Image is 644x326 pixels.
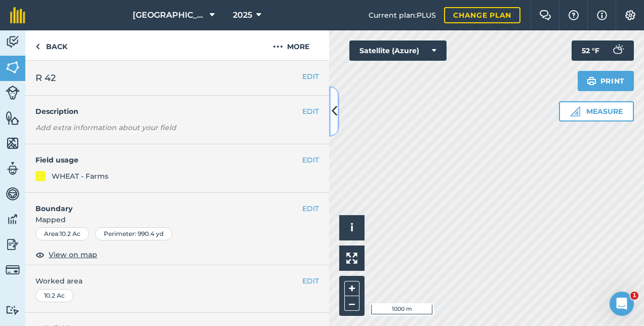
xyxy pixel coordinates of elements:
img: svg+xml;base64,PHN2ZyB4bWxucz0iaHR0cDovL3d3dy53My5vcmcvMjAwMC9zdmciIHdpZHRoPSIxNyIgaGVpZ2h0PSIxNy... [597,9,607,21]
img: svg+xml;base64,PD94bWwgdmVyc2lvbj0iMS4wIiBlbmNvZGluZz0idXRmLTgiPz4KPCEtLSBHZW5lcmF0b3I6IEFkb2JlIE... [6,34,20,50]
img: Four arrows, one pointing top left, one top right, one bottom right and the last bottom left [346,253,357,264]
button: EDIT [302,106,319,117]
button: View on map [35,249,97,261]
img: svg+xml;base64,PD94bWwgdmVyc2lvbj0iMS4wIiBlbmNvZGluZz0idXRmLTgiPz4KPCEtLSBHZW5lcmF0b3I6IEFkb2JlIE... [6,237,20,252]
button: Measure [559,101,634,121]
img: svg+xml;base64,PHN2ZyB4bWxucz0iaHR0cDovL3d3dy53My5vcmcvMjAwMC9zdmciIHdpZHRoPSI5IiBoZWlnaHQ9IjI0Ii... [35,40,40,53]
img: Ruler icon [570,106,580,116]
span: 52 ° F [582,40,599,61]
img: svg+xml;base64,PD94bWwgdmVyc2lvbj0iMS4wIiBlbmNvZGluZz0idXRmLTgiPz4KPCEtLSBHZW5lcmF0b3I6IEFkb2JlIE... [6,186,20,201]
img: svg+xml;base64,PHN2ZyB4bWxucz0iaHR0cDovL3d3dy53My5vcmcvMjAwMC9zdmciIHdpZHRoPSIxOCIgaGVpZ2h0PSIyNC... [35,249,45,261]
img: fieldmargin Logo [10,7,25,23]
img: svg+xml;base64,PHN2ZyB4bWxucz0iaHR0cDovL3d3dy53My5vcmcvMjAwMC9zdmciIHdpZHRoPSI1NiIgaGVpZ2h0PSI2MC... [6,60,20,75]
img: svg+xml;base64,PD94bWwgdmVyc2lvbj0iMS4wIiBlbmNvZGluZz0idXRmLTgiPz4KPCEtLSBHZW5lcmF0b3I6IEFkb2JlIE... [608,40,628,61]
div: Area : 10.2 Ac [35,227,89,240]
button: Print [578,71,634,91]
img: svg+xml;base64,PD94bWwgdmVyc2lvbj0iMS4wIiBlbmNvZGluZz0idXRmLTgiPz4KPCEtLSBHZW5lcmF0b3I6IEFkb2JlIE... [6,263,20,277]
span: 2025 [233,9,252,21]
span: R 42 [35,71,56,85]
img: svg+xml;base64,PHN2ZyB4bWxucz0iaHR0cDovL3d3dy53My5vcmcvMjAwMC9zdmciIHdpZHRoPSI1NiIgaGVpZ2h0PSI2MC... [6,136,20,151]
img: svg+xml;base64,PHN2ZyB4bWxucz0iaHR0cDovL3d3dy53My5vcmcvMjAwMC9zdmciIHdpZHRoPSI1NiIgaGVpZ2h0PSI2MC... [6,110,20,126]
span: 1 [630,292,638,300]
img: svg+xml;base64,PHN2ZyB4bWxucz0iaHR0cDovL3d3dy53My5vcmcvMjAwMC9zdmciIHdpZHRoPSIyMCIgaGVpZ2h0PSIyNC... [273,40,283,53]
img: A cog icon [624,10,636,20]
span: Worked area [35,275,319,287]
img: Two speech bubbles overlapping with the left bubble in the forefront [539,10,551,20]
button: EDIT [302,203,319,214]
iframe: Intercom live chat [610,292,634,316]
a: Back [25,30,77,60]
button: EDIT [302,154,319,166]
button: 52 °F [572,40,634,61]
img: svg+xml;base64,PD94bWwgdmVyc2lvbj0iMS4wIiBlbmNvZGluZz0idXRmLTgiPz4KPCEtLSBHZW5lcmF0b3I6IEFkb2JlIE... [6,86,20,100]
button: – [344,296,359,311]
a: Change plan [444,7,520,23]
button: EDIT [302,275,319,287]
h4: Description [35,106,319,117]
h4: Field usage [35,154,302,166]
span: i [350,221,353,234]
span: Mapped [25,214,329,225]
button: Satellite (Azure) [349,40,447,61]
button: EDIT [302,71,319,82]
em: Add extra information about your field [35,123,176,132]
span: Current plan : PLUS [369,10,436,21]
span: [GEOGRAPHIC_DATA] [133,9,206,21]
img: svg+xml;base64,PD94bWwgdmVyc2lvbj0iMS4wIiBlbmNvZGluZz0idXRmLTgiPz4KPCEtLSBHZW5lcmF0b3I6IEFkb2JlIE... [6,305,20,315]
span: View on map [49,249,97,260]
button: + [344,281,359,296]
button: i [339,215,365,240]
img: svg+xml;base64,PHN2ZyB4bWxucz0iaHR0cDovL3d3dy53My5vcmcvMjAwMC9zdmciIHdpZHRoPSIxOSIgaGVpZ2h0PSIyNC... [587,75,596,87]
div: WHEAT - Farms [52,171,108,182]
button: More [253,30,329,60]
div: Perimeter : 990.4 yd [95,227,172,240]
h4: Boundary [25,193,302,214]
img: A question mark icon [568,10,580,20]
div: 10.2 Ac [35,289,73,302]
img: svg+xml;base64,PD94bWwgdmVyc2lvbj0iMS4wIiBlbmNvZGluZz0idXRmLTgiPz4KPCEtLSBHZW5lcmF0b3I6IEFkb2JlIE... [6,161,20,176]
img: svg+xml;base64,PD94bWwgdmVyc2lvbj0iMS4wIiBlbmNvZGluZz0idXRmLTgiPz4KPCEtLSBHZW5lcmF0b3I6IEFkb2JlIE... [6,212,20,227]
